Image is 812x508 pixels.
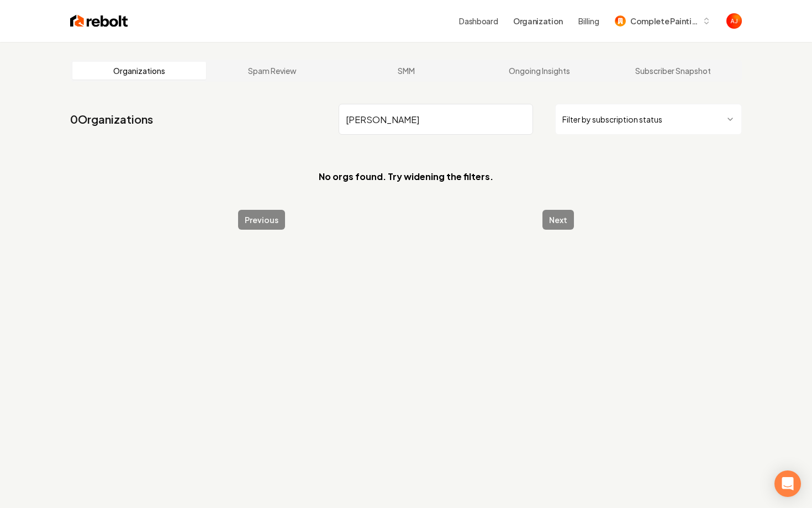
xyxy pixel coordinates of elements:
[459,15,498,27] a: Dashboard
[606,62,740,80] a: Subscriber Snapshot
[70,112,153,127] a: 0Organizations
[206,62,340,80] a: Spam Review
[630,15,698,27] span: Complete Painting
[70,152,742,201] section: No orgs found. Try widening the filters.
[339,104,533,135] input: Search by name or ID
[72,62,206,80] a: Organizations
[507,11,570,31] button: Organization
[615,15,626,27] img: Complete Painting
[774,470,801,497] div: Open Intercom Messenger
[726,13,742,29] button: Open user button
[70,13,128,29] img: Rebolt Logo
[339,62,473,80] a: SMM
[578,15,599,27] button: Billing
[726,13,742,29] img: Austin Jellison
[473,62,607,80] a: Ongoing Insights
